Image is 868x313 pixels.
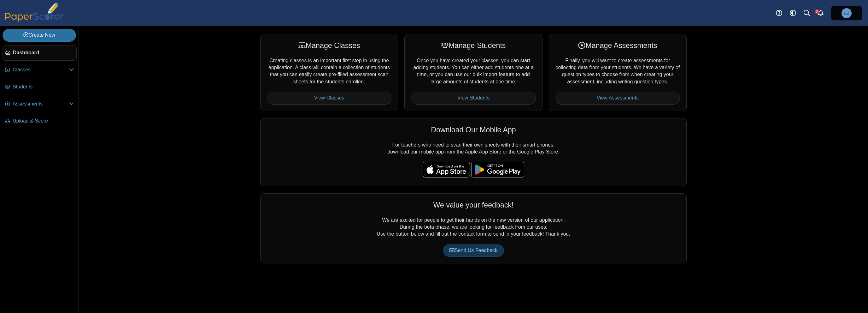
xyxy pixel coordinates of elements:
img: google-play-badge.png [471,162,524,178]
div: Manage Classes [267,40,391,51]
div: We are excited for people to get their hands on the new version of our application. During the be... [260,193,687,263]
span: Bo Zhang [842,8,852,18]
div: Creating classes is an important first step in using the application. A class will contain a coll... [260,34,398,111]
img: PaperScorer [3,3,66,22]
span: Dashboard [13,49,74,56]
a: View Students [411,92,536,104]
a: Students [3,80,77,95]
a: Classes [3,63,77,78]
span: Students [13,83,74,90]
span: Send Us Feedback [449,248,497,253]
div: We value your feedback! [267,200,680,210]
a: Dashboard [3,45,77,61]
a: View Classes [267,92,391,104]
a: Assessments [3,97,77,112]
a: Bo Zhang [831,6,862,21]
div: Once you have created your classes, you can start adding students. You can either add students on... [404,34,542,111]
a: Send Us Feedback [443,244,504,257]
a: View Assessments [555,92,680,104]
span: Bo Zhang [844,11,849,15]
a: Upload & Score [3,114,77,129]
div: Manage Assessments [555,40,680,51]
span: Classes [13,66,69,73]
span: Upload & Score [13,117,74,124]
div: Finally, you will want to create assessments for collecting data from your students. We have a va... [549,34,687,111]
a: Alerts [814,6,828,20]
span: Assessments [13,100,69,107]
div: Manage Students [411,40,536,51]
img: apple-store-badge.svg [423,162,470,178]
a: PaperScorer [3,17,66,23]
div: Download Our Mobile App [267,125,680,135]
div: For teachers who need to scan their own sheets with their smart phones, download our mobile app f... [260,118,687,186]
a: Create New [3,29,76,41]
